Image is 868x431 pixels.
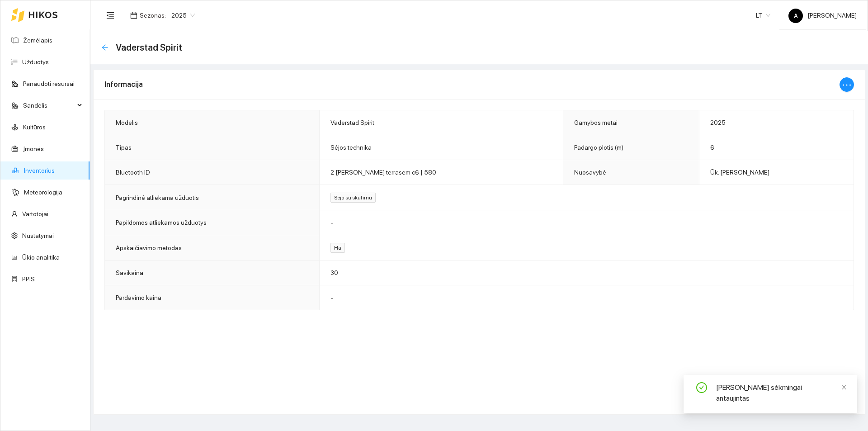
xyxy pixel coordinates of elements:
[330,294,333,301] span: -
[756,9,770,22] span: LT
[104,71,840,97] div: Informacija
[574,119,618,126] span: Gamybos metai
[22,58,49,66] a: Užduotys
[23,123,46,131] a: Kultūros
[23,37,52,44] a: Žemėlapis
[710,169,769,176] span: Ūk. [PERSON_NAME]
[841,384,847,390] span: close
[330,144,372,151] span: Sėjos technika
[116,194,199,201] span: Pagrindinė atliekama užduotis
[330,269,338,276] span: 30
[106,11,114,19] span: menu-fold
[330,119,374,126] span: Vaderstad Spirit
[22,232,54,239] a: Nustatymai
[330,169,436,176] span: 2 [PERSON_NAME] terrasem c6 | 580
[116,40,182,55] span: Vaderstad Spirit
[574,144,623,151] span: Padargo plotis (m)
[22,254,60,261] a: Ūkio analitika
[23,145,44,152] a: Įmonės
[116,269,143,276] span: Savikaina
[116,219,207,226] span: Papildomos atliekamos užduotys
[716,382,846,404] div: [PERSON_NAME] sėkmingai antaujintas
[101,44,108,51] span: arrow-left
[116,144,132,151] span: Tipas
[840,77,854,92] button: ellipsis
[116,294,161,301] span: Pardavimo kaina
[696,382,707,395] span: check-circle
[23,80,75,87] a: Panaudoti resursai
[130,12,137,19] span: calendar
[330,193,376,203] span: Sėja su skutimu
[101,44,108,52] div: Atgal
[24,189,62,196] a: Meteorologija
[23,96,75,114] span: Sandėlis
[116,244,182,251] span: Apskaičiavimo metodas
[574,169,606,176] span: Nuosavybė
[330,243,345,253] span: Ha
[24,167,55,174] a: Inventorius
[140,10,166,20] span: Sezonas :
[116,169,150,176] span: Bluetooth ID
[841,80,852,92] span: ellipsis
[330,219,333,226] span: -
[171,9,195,22] span: 2025
[710,144,714,151] span: 6
[116,119,138,126] span: Modelis
[101,6,119,24] button: menu-fold
[794,9,798,23] span: A
[788,12,857,19] span: [PERSON_NAME]
[22,275,35,283] a: PPIS
[22,210,48,218] a: Vartotojai
[710,119,726,126] span: 2025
